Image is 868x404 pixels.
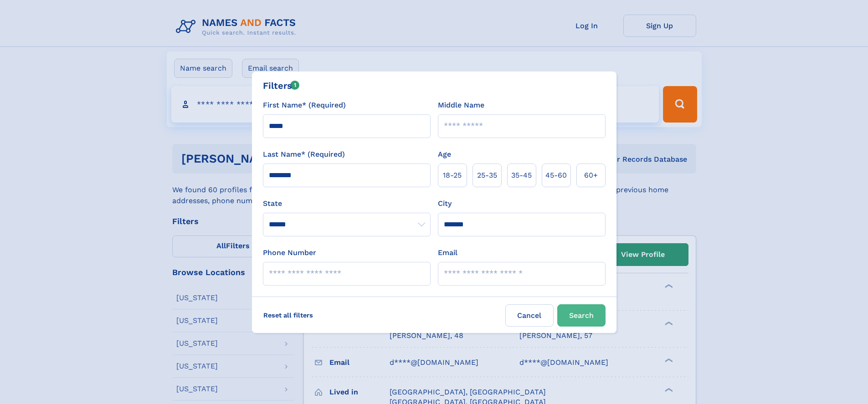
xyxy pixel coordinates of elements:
label: First Name* (Required) [263,100,346,111]
label: Phone Number [263,247,316,258]
label: Cancel [505,304,554,327]
label: Reset all filters [257,304,319,326]
label: Last Name* (Required) [263,149,345,160]
span: 45‑60 [545,170,567,181]
span: 18‑25 [443,170,462,181]
span: 25‑35 [477,170,497,181]
span: 35‑45 [511,170,532,181]
label: State [263,198,431,209]
button: Search [557,304,606,327]
label: Email [438,247,457,258]
div: Filters [263,79,300,92]
label: Age [438,149,451,160]
label: City [438,198,452,209]
span: 60+ [584,170,598,181]
label: Middle Name [438,100,484,111]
